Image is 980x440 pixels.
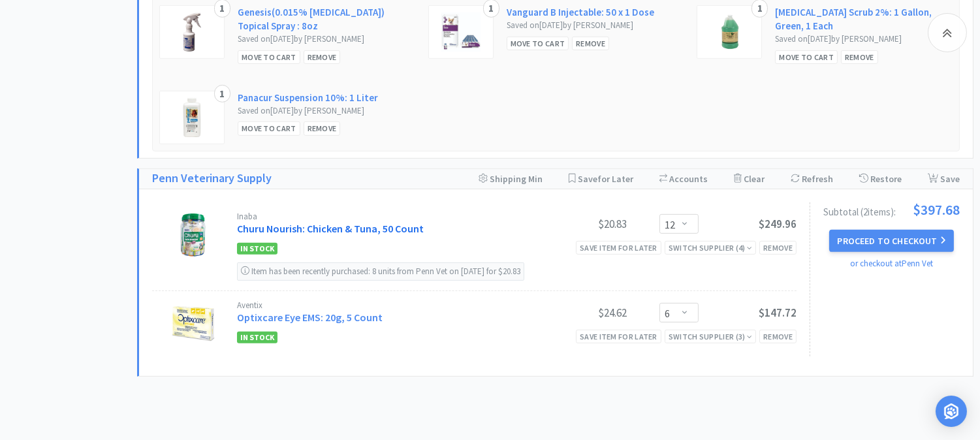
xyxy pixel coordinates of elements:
div: Remove [304,121,341,135]
div: Remove [841,50,878,64]
div: Open Intercom Messenger [936,396,967,427]
div: Remove [572,37,609,50]
div: Switch Supplier ( 4 ) [669,242,752,254]
span: $397.68 [913,202,960,217]
div: Move to Cart [507,37,569,50]
div: Remove [759,241,797,255]
div: Aventix [237,301,529,309]
a: Vanguard B Injectable: 50 x 1 Dose [507,5,654,19]
span: In Stock [237,332,277,343]
div: Save item for later [576,330,661,343]
div: Accounts [659,169,708,189]
span: $249.96 [759,217,797,231]
div: Saved on [DATE] by [PERSON_NAME] [507,19,684,33]
a: or checkout at Penn Vet [850,258,933,269]
img: 9bbb521d4b6a43cab10f437cd02abf3a_74736.jpeg [172,12,212,52]
span: In Stock [237,243,277,255]
div: Shipping Min [479,169,543,189]
div: Move to Cart [238,50,300,64]
div: $24.62 [529,305,627,321]
a: Panacur Suspension 10%: 1 Liter [238,91,378,104]
div: Restore [859,169,902,189]
div: $20.83 [529,216,627,232]
div: Remove [304,50,341,64]
span: Save for Later [578,173,633,185]
div: Saved on [DATE] by [PERSON_NAME] [775,33,953,46]
div: Switch Supplier ( 3 ) [669,330,752,343]
img: 488d33cc1088496d8489ac11a7071f4c_50078.jpeg [172,98,212,137]
div: Refresh [791,169,833,189]
span: $147.72 [759,306,797,320]
div: Saved on [DATE] by [PERSON_NAME] [238,104,415,118]
div: Move to Cart [238,121,300,135]
div: Inaba [237,212,529,221]
div: Remove [759,330,797,343]
div: Item has been recently purchased: 8 units from Penn Vet on [DATE] for $20.83 [237,262,524,281]
a: Penn Veterinary Supply [152,169,272,188]
img: 11d1cadfe3784a47884fe0d1c4b78589_470049.png [170,212,216,258]
img: b7aa302f787749648a5d1a145ac938bd_413743.png [170,301,216,347]
button: Proceed to Checkout [829,230,953,252]
div: Move to Cart [775,50,838,64]
div: Save item for later [576,241,661,255]
a: Genesis(0.015% [MEDICAL_DATA]) Topical Spray : 8oz [238,5,415,33]
a: [MEDICAL_DATA] Scrub 2%: 1 Gallon, Green, 1 Each [775,5,953,33]
div: Saved on [DATE] by [PERSON_NAME] [238,33,415,46]
div: Subtotal ( 2 item s ): [823,202,960,217]
div: 1 [214,85,230,103]
a: Optixcare Eye EMS: 20g, 5 Count [237,311,383,324]
div: Save [928,169,960,189]
div: Clear [734,169,765,189]
a: Churu Nourish: Chicken & Tuna, 50 Count [237,222,424,235]
img: df5498e742864dbca4796a8d516dfd48_466144.jpeg [441,12,481,52]
img: 4cc6ade27f494fc7bfa03878e8b4b5ac_59796.jpeg [710,12,749,52]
